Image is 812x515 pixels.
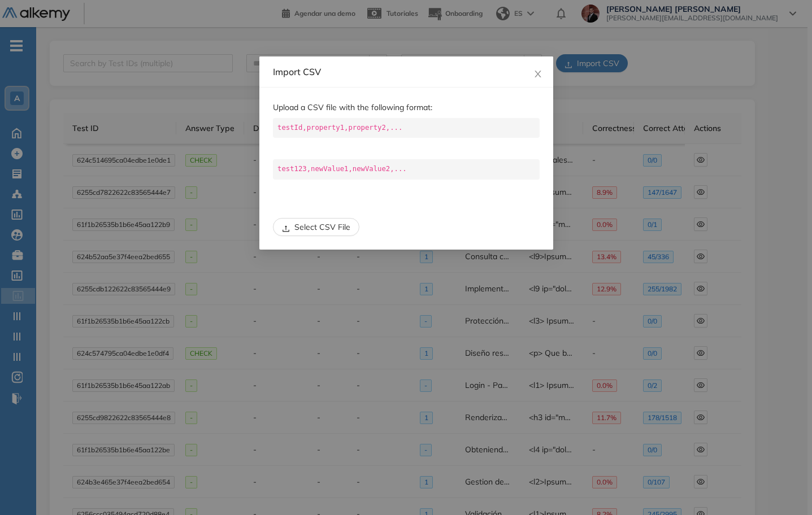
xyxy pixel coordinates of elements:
[523,56,553,87] button: Close
[273,66,540,78] div: Import CSV
[273,159,540,179] code: test123,newValue1,newValue2,...
[294,221,350,233] span: Select CSV File
[273,218,359,236] button: uploadSelect CSV File
[273,101,540,114] p: Upload a CSV file with the following format:
[282,224,290,233] span: upload
[273,222,359,232] span: uploadSelect CSV File
[273,118,540,138] code: testId,property1,property2,...
[533,69,542,78] span: close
